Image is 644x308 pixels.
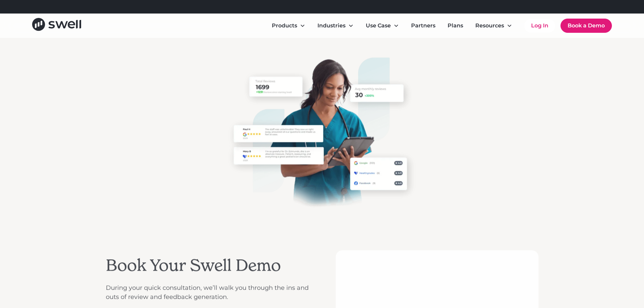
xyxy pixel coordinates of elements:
[366,22,391,30] div: Use Case
[32,18,81,33] a: home
[475,22,504,30] div: Resources
[106,283,309,301] p: During your quick consultation, we’ll walk you through the ins and outs of review and feedback ge...
[406,19,441,32] a: Partners
[312,19,359,32] div: Industries
[272,22,297,30] div: Products
[524,19,555,32] a: Log In
[442,19,469,32] a: Plans
[360,19,404,32] div: Use Case
[317,22,345,30] div: Industries
[470,19,518,32] div: Resources
[266,19,311,32] div: Products
[560,19,612,33] a: Book a Demo
[106,256,309,275] h2: Book Your Swell Demo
